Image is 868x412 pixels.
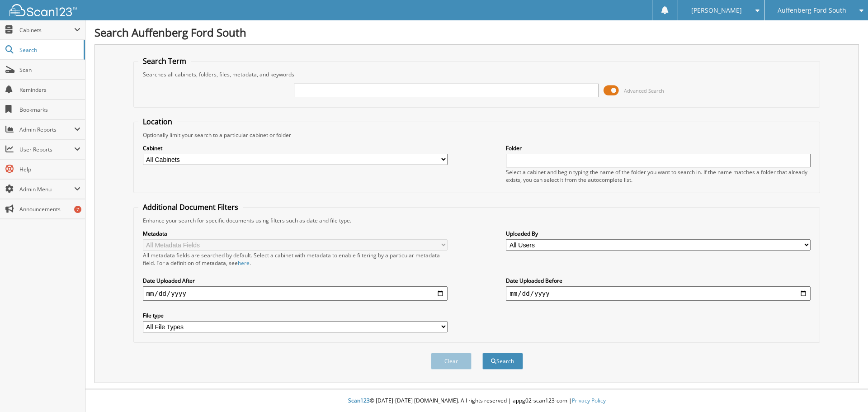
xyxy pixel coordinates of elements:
[143,251,448,267] div: All metadata fields are searched by default. Select a cabinet with metadata to enable filtering b...
[9,4,77,16] img: scan123-logo-white.svg
[506,230,811,237] label: Uploaded By
[431,353,472,369] button: Clear
[624,87,664,94] span: Advanced Search
[19,46,79,54] span: Search
[19,185,74,193] span: Admin Menu
[143,144,448,152] label: Cabinet
[74,206,81,213] div: 7
[19,86,80,94] span: Reminders
[19,166,80,173] span: Help
[143,312,448,319] label: File type
[19,146,74,153] span: User Reports
[482,353,523,369] button: Search
[19,66,80,74] span: Scan
[691,8,742,13] span: [PERSON_NAME]
[19,26,74,34] span: Cabinets
[506,168,811,184] div: Select a cabinet and begin typing the name of the folder you want to search in. If the name match...
[572,397,606,404] a: Privacy Policy
[138,117,177,127] legend: Location
[506,277,811,284] label: Date Uploaded Before
[138,56,191,66] legend: Search Term
[19,106,80,114] span: Bookmarks
[238,259,250,267] a: here
[143,286,448,301] input: start
[348,397,370,404] span: Scan123
[94,25,859,40] h1: Search Auffenberg Ford South
[506,144,811,152] label: Folder
[85,390,868,412] div: © [DATE]-[DATE] [DOMAIN_NAME]. All rights reserved | appg02-scan123-com |
[19,205,80,213] span: Announcements
[143,230,448,237] label: Metadata
[143,277,448,284] label: Date Uploaded After
[138,71,816,78] div: Searches all cabinets, folders, files, metadata, and keywords
[778,8,846,13] span: Auffenberg Ford South
[19,126,74,133] span: Admin Reports
[138,131,816,139] div: Optionally limit your search to a particular cabinet or folder
[506,286,811,301] input: end
[138,202,243,212] legend: Additional Document Filters
[138,217,816,224] div: Enhance your search for specific documents using filters such as date and file type.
